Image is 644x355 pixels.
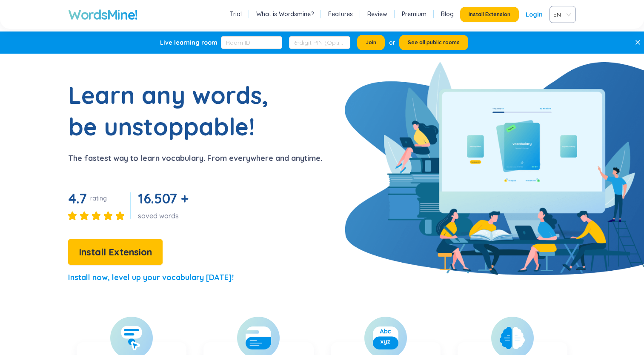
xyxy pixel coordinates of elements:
a: Features [328,10,353,18]
input: 6-digit PIN (Optional) [289,36,350,49]
input: Room ID [221,36,282,49]
button: Install Extension [68,239,163,265]
button: Join [357,35,385,50]
span: VIE [553,8,569,21]
span: 16.507 + [138,190,188,207]
a: What is Wordsmine? [256,10,314,18]
a: Blog [441,10,454,18]
button: See all public rooms [399,35,468,50]
a: Login [526,7,543,22]
span: 4.7 [68,190,87,207]
a: Review [367,10,387,18]
div: Live learning room [160,38,218,47]
p: The fastest way to learn vocabulary. From everywhere and anytime. [68,152,322,164]
span: Install Extension [469,11,510,18]
a: Install Extension [68,249,163,257]
a: WordsMine! [68,6,137,23]
span: Join [366,39,376,46]
div: rating [90,194,107,203]
p: Install now, level up your vocabulary [DATE]! [68,272,234,283]
button: Install Extension [460,7,519,22]
div: or [389,38,395,47]
div: saved words [138,211,192,220]
span: Install Extension [79,245,152,260]
span: See all public rooms [408,39,460,46]
a: Trial [230,10,242,18]
h1: Learn any words, be unstoppable! [68,79,281,142]
a: Premium [402,10,426,18]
